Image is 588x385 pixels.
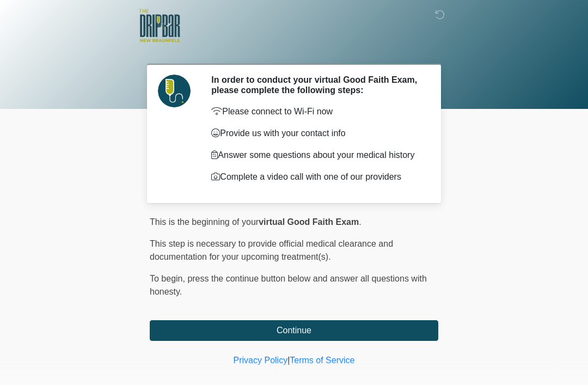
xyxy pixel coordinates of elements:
span: To begin, [150,274,187,283]
a: Terms of Service [290,356,354,365]
a: | [287,356,290,365]
a: Privacy Policy [234,356,288,365]
strong: virtual Good Faith Exam [259,217,359,227]
p: Answer some questions about your medical history [211,149,422,162]
p: Please connect to Wi-Fi now [211,105,422,118]
img: Agent Avatar [158,75,191,107]
h2: In order to conduct your virtual Good Faith Exam, please complete the following steps: [211,75,422,95]
button: Continue [150,320,438,341]
span: press the continue button below and answer all questions with honesty. [150,274,427,296]
span: This is the beginning of your [150,217,259,227]
img: The DRIPBaR - New Braunfels Logo [139,8,180,44]
p: Provide us with your contact info [211,127,422,140]
p: Complete a video call with one of our providers [211,170,422,184]
span: This step is necessary to provide official medical clearance and documentation for your upcoming ... [150,239,393,261]
span: . [359,217,361,227]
